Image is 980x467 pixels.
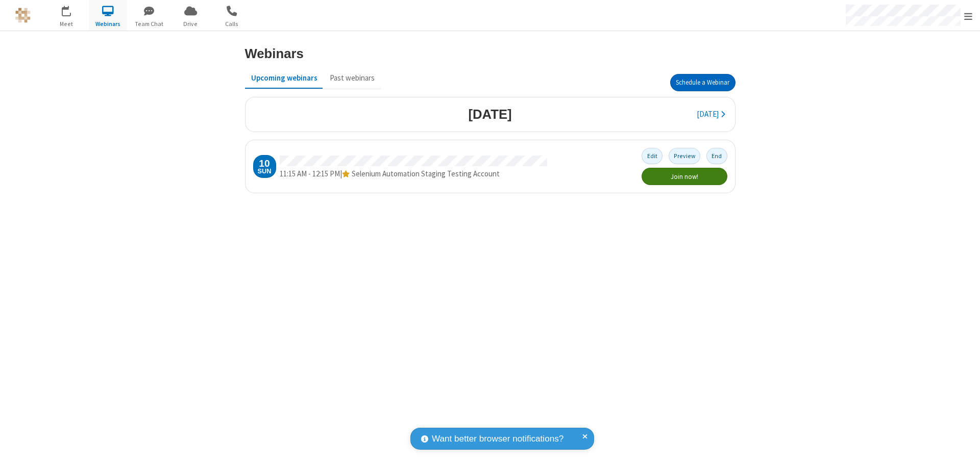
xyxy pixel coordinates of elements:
div: | [280,168,547,180]
span: Meet [47,19,86,29]
button: End [706,148,727,164]
span: Want better browser notifications? [432,432,563,446]
span: 11:15 AM - 12:15 PM [280,169,340,178]
div: Sun [257,168,271,175]
span: [DATE] [697,109,719,119]
span: Calls [213,19,251,29]
span: Webinars [89,19,127,29]
button: Preview [669,148,701,164]
img: QA Selenium DO NOT DELETE OR CHANGE [15,8,31,23]
div: 10 [259,159,269,168]
button: [DATE] [691,105,731,124]
h3: [DATE] [468,107,511,121]
div: 2 [69,6,76,13]
button: Edit [642,148,663,164]
div: Sunday, August 10, 2025 11:15 AM [253,155,276,178]
button: Past webinars [324,68,381,88]
span: Selenium Automation Staging Testing Account [352,169,500,178]
h3: Webinars [245,46,304,61]
button: Join now! [642,168,727,185]
span: Drive [171,19,210,29]
span: Team Chat [130,19,168,29]
button: Upcoming webinars [245,68,324,88]
button: Schedule a Webinar [670,74,736,91]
